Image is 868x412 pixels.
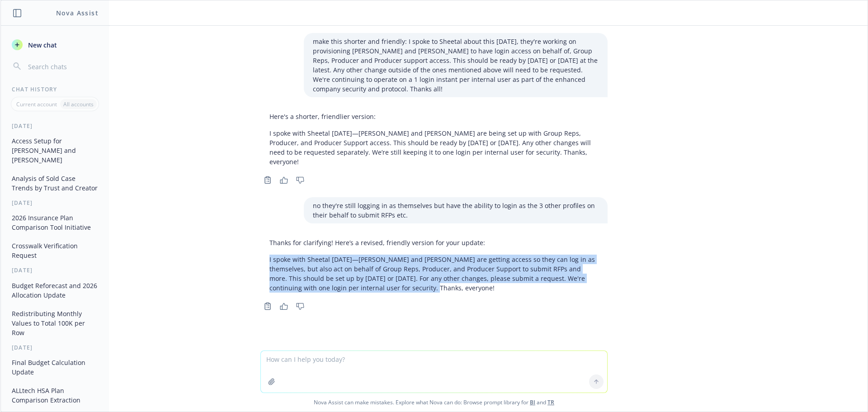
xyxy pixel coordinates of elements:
[264,302,272,310] svg: Copy to clipboard
[547,398,554,406] a: TR
[269,238,599,247] p: Thanks for clarifying! Here’s a revised, friendly version for your update:
[1,344,109,351] div: [DATE]
[56,8,99,18] h1: Nova Assist
[313,37,599,94] p: make this shorter and friendly: I spoke to Sheetal about this [DATE], they're working on provisio...
[1,85,109,93] div: Chat History
[8,210,102,235] button: 2026 Insurance Plan Comparison Tool Initiative
[1,122,109,130] div: [DATE]
[264,176,272,184] svg: Copy to clipboard
[269,112,599,121] p: Here's a shorter, friendlier version:
[8,278,102,303] button: Budget Reforecast and 2026 Allocation Update
[8,355,102,379] button: Final Budget Calculation Update
[26,60,98,73] input: Search chats
[313,201,599,220] p: no they're still logging in as themselves but have the ability to login as the 3 other profiles o...
[269,255,599,293] p: I spoke with Sheetal [DATE]—[PERSON_NAME] and [PERSON_NAME] are getting access so they can log in...
[8,133,102,167] button: Access Setup for [PERSON_NAME] and [PERSON_NAME]
[293,300,307,313] button: Thumbs down
[8,171,102,195] button: Analysis of Sold Case Trends by Trust and Creator
[1,199,109,207] div: [DATE]
[26,40,57,50] span: New chat
[63,100,94,108] p: All accounts
[8,306,102,340] button: Redistributing Monthly Values to Total 100K per Row
[8,383,102,407] button: ALLtech HSA Plan Comparison Extraction
[530,398,535,406] a: BI
[16,100,57,108] p: Current account
[293,174,307,186] button: Thumbs down
[269,128,599,166] p: I spoke with Sheetal [DATE]—[PERSON_NAME] and [PERSON_NAME] are being set up with Group Reps, Pro...
[1,266,109,274] div: [DATE]
[4,393,864,412] span: Nova Assist can make mistakes. Explore what Nova can do: Browse prompt library for and
[8,238,102,263] button: Crosswalk Verification Request
[8,37,102,53] button: New chat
